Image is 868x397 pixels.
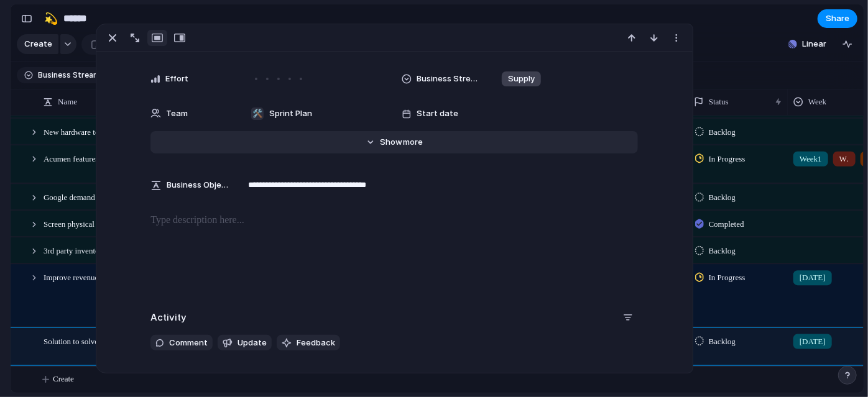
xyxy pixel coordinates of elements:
button: Feedback [277,335,340,351]
span: In Progress [709,272,746,284]
span: New hardware testing [44,124,114,138]
span: Linear [802,38,826,50]
button: Linear [783,35,831,53]
button: 💫 [41,9,61,29]
button: Share [818,9,857,28]
span: Update [238,337,267,349]
span: 1m [626,370,638,385]
span: Completed [709,218,744,230]
span: Team [166,107,188,120]
button: Comment [150,335,213,351]
span: Backlog [709,245,736,257]
span: Feedback [297,337,335,349]
span: Business Objective [167,179,230,191]
span: Google demand intergration [44,189,134,204]
button: Create [17,34,58,54]
span: Backlog [709,191,736,204]
span: Name [58,96,77,108]
span: Start date [417,107,458,120]
span: Create [53,373,74,385]
span: Create [24,38,52,50]
div: 🛠️ [251,107,264,120]
span: Acumen features [44,150,98,165]
span: Share [826,12,849,25]
span: [DATE] [800,272,826,284]
span: Week [808,96,826,108]
button: Showmore [150,131,638,153]
span: Business Stream [417,73,481,85]
span: Show [380,136,402,148]
span: Sprint Plan [269,107,312,120]
h2: Activity [150,311,187,325]
span: Backlog [709,335,736,347]
span: Adonmo-Team [170,370,618,389]
span: Week2 [839,152,849,165]
span: Business Stream [38,70,100,81]
span: 3rd party inventory onboarding [44,243,145,257]
span: Backlog [709,125,736,138]
span: [DATE] [800,335,826,347]
span: In Progress [709,152,746,165]
span: more [403,136,423,148]
span: Screen physical health check [44,216,137,230]
span: Comment [169,337,208,349]
span: Week1 [800,152,822,165]
button: Update [218,335,272,351]
span: Effort [165,73,188,85]
span: Status [709,96,729,108]
div: 💫 [44,10,58,27]
span: Supply [508,73,535,85]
